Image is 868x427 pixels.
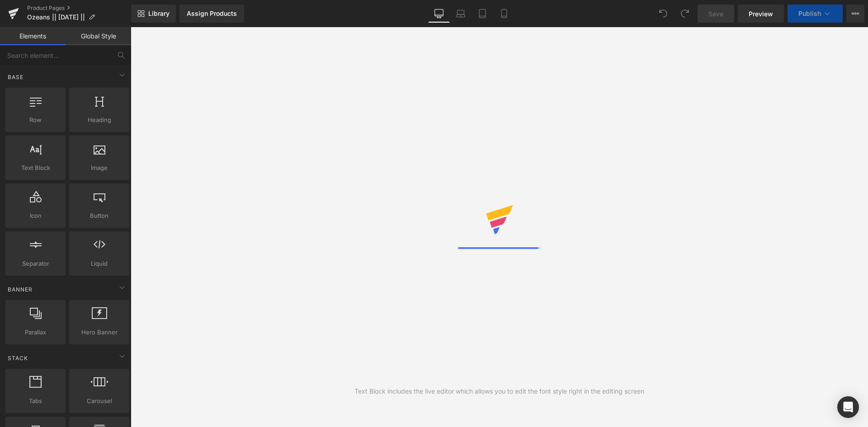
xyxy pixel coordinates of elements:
span: Library [148,9,170,18]
span: Liquid [72,259,127,268]
span: Button [72,211,127,221]
button: Redo [676,5,694,23]
div: Assign Products [187,10,237,17]
span: Publish [798,10,821,17]
button: Publish [788,5,843,23]
a: Tablet [472,5,493,23]
button: More [846,5,864,23]
span: Hero Banner [72,328,127,337]
span: Preview [749,9,773,19]
span: Icon [8,211,63,221]
span: Image [72,163,127,173]
span: Base [7,73,24,81]
a: New Library [131,5,176,23]
span: Parallax [8,328,63,337]
span: Stack [7,354,29,362]
span: Ozeans || [DATE] || [27,14,85,21]
span: Row [8,115,63,125]
span: Separator [8,259,63,268]
a: Mobile [493,5,515,23]
span: Tabs [8,396,63,406]
span: Save [708,9,723,19]
span: Heading [72,115,127,125]
a: Global Style [66,27,131,45]
a: Laptop [450,5,472,23]
span: Banner [7,285,33,294]
a: Product Pages [27,5,131,12]
a: Preview [738,5,784,23]
div: Text Block includes the live editor which allows you to edit the font style right in the editing ... [354,386,644,396]
a: Desktop [428,5,450,23]
span: Carousel [72,396,127,406]
span: Text Block [8,163,63,173]
button: Undo [654,5,672,23]
div: Open Intercom Messenger [837,396,859,418]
